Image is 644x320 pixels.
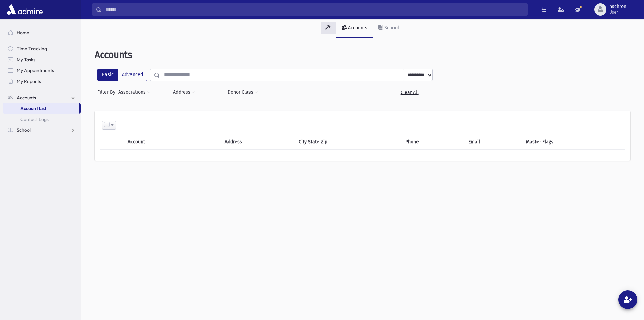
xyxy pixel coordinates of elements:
div: School [383,25,399,31]
span: Home [17,29,29,36]
span: Time Tracking [17,46,47,52]
a: Accounts [336,19,373,38]
span: My Appointments [17,67,54,73]
span: Accounts [95,49,132,60]
img: AdmirePro [5,3,44,16]
th: Phone [401,134,464,149]
span: School [17,127,31,133]
a: Home [3,27,81,38]
a: Accounts [3,92,81,103]
a: My Tasks [3,54,81,65]
button: Donor Class [227,86,258,99]
span: Filter By [97,89,118,96]
th: Address [221,134,294,149]
input: Search [102,3,527,16]
th: Account [124,134,197,149]
span: My Tasks [17,57,35,63]
th: Email [464,134,522,149]
a: Contact Logs [3,114,81,125]
span: Contact Logs [20,116,49,122]
a: Clear All [386,86,433,99]
th: Master Flags [522,134,625,149]
button: Associations [118,86,151,99]
span: nschron [609,4,626,9]
span: User [609,9,626,15]
span: My Reports [17,78,41,84]
a: School [373,19,404,38]
label: Advanced [118,69,147,81]
th: City State Zip [294,134,401,149]
a: Time Tracking [3,43,81,54]
a: School [3,125,81,135]
span: Account List [20,105,46,111]
a: Account List [3,103,79,114]
a: My Appointments [3,65,81,76]
label: Basic [97,69,118,81]
div: Accounts [347,25,367,31]
span: Accounts [17,94,36,101]
a: My Reports [3,76,81,87]
div: FilterModes [97,69,147,81]
button: Address [173,86,195,99]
